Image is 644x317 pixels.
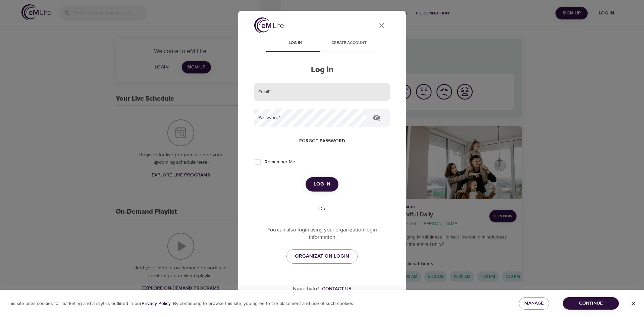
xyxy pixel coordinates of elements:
span: Continue [568,299,613,308]
button: Forgot password [297,135,348,147]
b: Privacy Policy [142,301,171,307]
span: ORGANIZATION LOGIN [295,252,349,261]
button: close [374,17,390,34]
span: Remember Me [265,159,295,166]
span: Forgot password [299,137,345,145]
span: Manage [524,299,544,308]
span: Log in [314,180,330,189]
span: Create account [326,40,372,47]
img: logo [254,17,284,33]
div: OR [316,205,328,213]
a: ORGANIZATION LOGIN [286,249,358,263]
a: Contact us [319,285,351,292]
p: You can also login using your organization login information [254,226,390,242]
div: disabled tabs example [254,36,390,52]
h2: Log in [254,65,390,75]
button: Log in [306,177,338,191]
p: Need help? [293,285,319,293]
span: Log in [272,40,318,47]
div: Contact us [322,285,351,292]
